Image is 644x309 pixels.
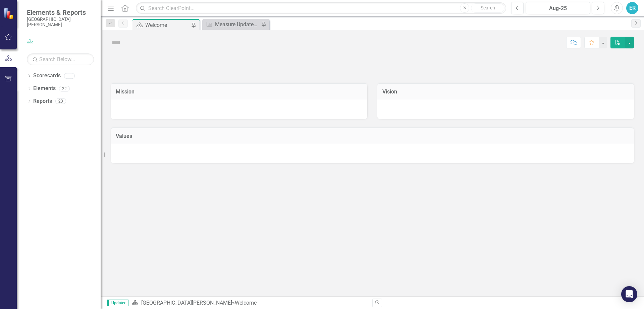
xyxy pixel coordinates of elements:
small: [GEOGRAPHIC_DATA][PERSON_NAME] [27,16,94,28]
input: Search ClearPoint... [136,2,506,14]
div: Measure Update Report [215,20,259,29]
button: Search [471,3,504,13]
input: Search Below... [27,53,94,65]
div: Welcome [145,21,190,29]
a: [GEOGRAPHIC_DATA][PERSON_NAME] [141,300,232,306]
a: Scorecards [33,72,61,80]
h3: Mission [116,89,362,95]
a: Reports [33,98,52,105]
div: Open Intercom Messenger [621,286,637,302]
div: 22 [59,86,70,91]
h3: Values [116,133,629,139]
div: Aug-25 [528,4,588,12]
span: Updater [107,300,128,306]
h3: Vision [382,89,629,95]
img: ClearPoint Strategy [3,7,15,19]
div: Welcome [235,300,257,306]
a: Measure Update Report [204,20,259,29]
span: Search [481,5,495,10]
div: 23 [55,99,66,104]
img: Not Defined [111,37,121,48]
div: » [132,299,367,307]
a: Elements [33,85,56,92]
button: ER [626,2,638,14]
span: Elements & Reports [27,8,94,16]
button: Aug-25 [526,2,590,14]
